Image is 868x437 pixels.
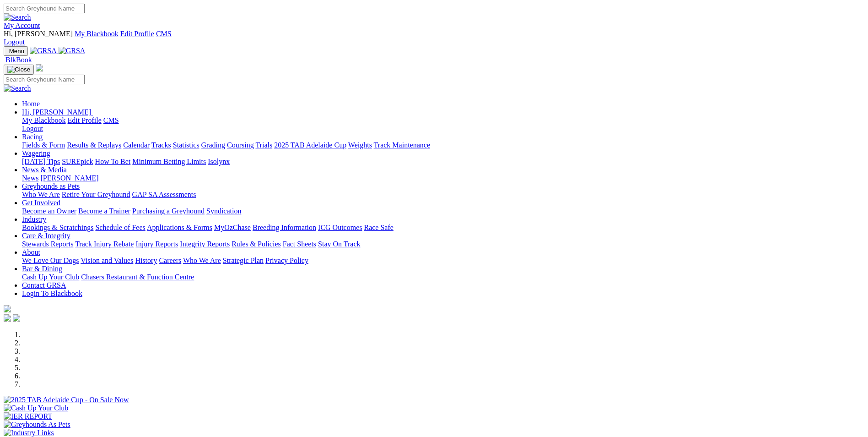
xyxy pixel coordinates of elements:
a: Vision and Values [81,257,133,264]
div: Care & Integrity [22,240,864,248]
a: Integrity Reports [180,240,230,248]
a: Track Injury Rebate [75,240,134,248]
a: Weights [348,141,372,149]
div: Wagering [22,158,864,166]
a: Edit Profile [120,30,154,38]
div: My Account [4,30,864,46]
img: logo-grsa-white.png [36,64,43,71]
a: Greyhounds as Pets [22,182,80,190]
a: Become a Trainer [78,207,130,215]
input: Search [4,75,85,84]
a: Stay On Track [318,240,360,248]
a: My Blackbook [75,30,119,38]
a: Purchasing a Greyhound [132,207,205,215]
a: Cash Up Your Club [22,273,79,281]
a: Breeding Information [253,224,316,231]
span: BlkBook [5,56,32,64]
a: Bookings & Scratchings [22,224,93,231]
a: My Blackbook [22,116,66,124]
a: MyOzChase [214,224,251,231]
span: Hi, [PERSON_NAME] [4,30,73,38]
img: Cash Up Your Club [4,404,68,412]
img: twitter.svg [13,314,20,322]
a: [PERSON_NAME] [40,174,98,182]
img: Search [4,13,31,22]
a: BlkBook [4,56,32,64]
a: Careers [159,257,181,264]
a: Calendar [123,141,150,149]
a: Tracks [151,141,171,149]
a: Become an Owner [22,207,76,215]
a: Race Safe [364,224,393,231]
a: Syndication [206,207,241,215]
a: Who We Are [183,257,221,264]
span: Menu [9,48,24,55]
a: Trials [255,141,272,149]
button: Toggle navigation [4,65,34,75]
a: Track Maintenance [374,141,430,149]
div: Greyhounds as Pets [22,191,864,199]
img: Greyhounds As Pets [4,421,70,429]
div: Get Involved [22,207,864,215]
div: News & Media [22,174,864,182]
img: Close [7,66,30,73]
a: Fields & Form [22,141,65,149]
a: Login To Blackbook [22,290,82,297]
a: Retire Your Greyhound [62,191,130,198]
a: Isolynx [208,158,230,165]
input: Search [4,4,85,13]
a: Racing [22,133,43,141]
button: Toggle navigation [4,46,28,56]
img: logo-grsa-white.png [4,305,11,312]
a: Wagering [22,149,50,157]
a: 2025 TAB Adelaide Cup [274,141,346,149]
a: SUREpick [62,158,93,165]
img: GRSA [59,47,86,55]
a: Coursing [227,141,254,149]
a: CMS [103,116,119,124]
a: About [22,248,40,256]
a: How To Bet [95,158,131,165]
a: [DATE] Tips [22,158,60,165]
a: Strategic Plan [223,257,264,264]
img: Search [4,84,31,93]
a: Industry [22,215,46,223]
a: Stewards Reports [22,240,73,248]
div: Racing [22,141,864,149]
a: Contact GRSA [22,281,66,289]
a: Get Involved [22,199,60,207]
a: CMS [156,30,172,38]
span: Hi, [PERSON_NAME] [22,108,91,116]
a: History [135,257,157,264]
a: Hi, [PERSON_NAME] [22,108,93,116]
a: Injury Reports [135,240,178,248]
div: About [22,257,864,265]
a: Results & Replays [67,141,121,149]
a: Care & Integrity [22,232,70,240]
div: Bar & Dining [22,273,864,281]
img: IER REPORT [4,412,52,421]
img: 2025 TAB Adelaide Cup - On Sale Now [4,396,129,404]
a: Bar & Dining [22,265,62,273]
a: Who We Are [22,191,60,198]
a: Chasers Restaurant & Function Centre [81,273,194,281]
a: Privacy Policy [265,257,308,264]
a: Home [22,100,40,108]
a: Logout [4,38,25,46]
img: facebook.svg [4,314,11,322]
a: News & Media [22,166,67,174]
a: Edit Profile [68,116,102,124]
a: Schedule of Fees [95,224,145,231]
a: My Account [4,22,40,29]
a: Applications & Forms [147,224,212,231]
div: Industry [22,224,864,232]
a: Fact Sheets [283,240,316,248]
a: Minimum Betting Limits [132,158,206,165]
img: Industry Links [4,429,54,437]
a: Logout [22,125,43,132]
a: Grading [201,141,225,149]
div: Hi, [PERSON_NAME] [22,116,864,133]
a: Statistics [173,141,199,149]
img: GRSA [30,47,57,55]
a: We Love Our Dogs [22,257,79,264]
